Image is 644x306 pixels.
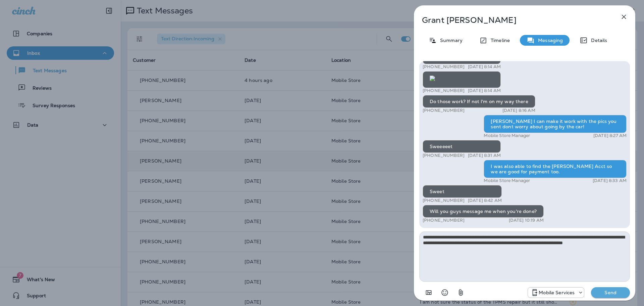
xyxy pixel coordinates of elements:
[468,88,501,93] p: [DATE] 8:14 AM
[468,64,501,70] p: [DATE] 8:14 AM
[423,205,544,218] div: Will you guys message me when you're done?
[484,133,530,138] p: Mobile Store Manager
[423,153,465,158] p: [PHONE_NUMBER]
[509,218,544,223] p: [DATE] 10:19 AM
[596,290,625,296] p: Send
[591,287,630,298] button: Send
[484,178,530,183] p: Mobile Store Manager
[535,38,563,43] p: Messaging
[423,88,465,93] p: [PHONE_NUMBER]
[484,160,627,178] div: I was also able to find the [PERSON_NAME] Acct so we are good for payment too.
[422,15,605,25] p: Grant [PERSON_NAME]
[423,108,465,113] p: [PHONE_NUMBER]
[588,38,607,43] p: Details
[423,185,502,198] div: Sweet
[487,38,510,43] p: Timeline
[468,153,501,158] p: [DATE] 8:31 AM
[438,286,451,299] button: Select an emoji
[423,218,465,223] p: [PHONE_NUMBER]
[502,108,535,113] p: [DATE] 8:16 AM
[593,178,627,183] p: [DATE] 8:33 AM
[437,38,463,43] p: Summary
[468,198,502,203] p: [DATE] 8:42 AM
[430,76,435,81] img: twilio-download
[423,140,501,153] div: Sweeeeet
[484,115,627,133] div: [PERSON_NAME] I can make it work with the pics you sent dont worry about going by the car!
[423,198,465,203] p: [PHONE_NUMBER]
[423,64,465,70] p: [PHONE_NUMBER]
[593,133,627,138] p: [DATE] 8:27 AM
[528,289,584,297] div: +1 (402) 537-0264
[539,290,575,295] p: Mobile Services
[422,286,435,299] button: Add in a premade template
[423,95,535,108] div: Do those work? If not I'm on my way there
